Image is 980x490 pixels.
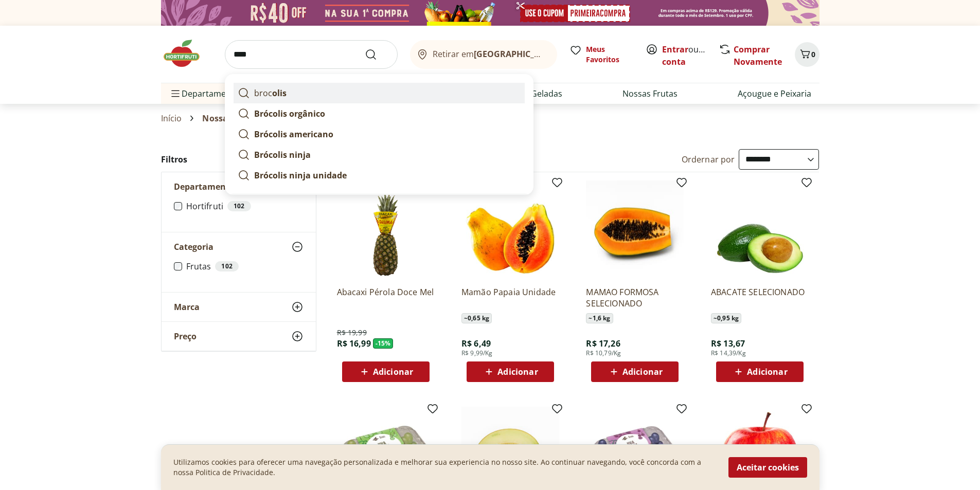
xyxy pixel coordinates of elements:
[162,322,316,351] button: Preço
[162,261,316,292] div: Categoria
[467,361,554,382] button: Adicionar
[738,87,811,100] a: Açougue e Peixaria
[622,368,663,376] span: Adicionar
[254,87,287,99] p: broc
[734,44,782,67] a: Comprar Novamente
[337,328,367,338] span: R$ 19,99
[433,49,546,59] span: Retirar em
[586,286,684,309] a: MAMAO FORMOSA SELECIONADO
[186,261,304,271] label: Frutas
[711,313,741,323] span: ~ 0,95 kg
[174,182,235,192] span: Departamento
[373,368,413,376] span: Adicionar
[586,313,613,323] span: ~ 1,6 kg
[410,40,557,69] button: Retirar em[GEOGRAPHIC_DATA]/[GEOGRAPHIC_DATA]
[586,338,620,349] span: R$ 17,26
[342,361,430,382] button: Adicionar
[569,44,633,65] a: Meus Favoritos
[716,361,804,382] button: Adicionar
[161,149,316,170] h2: Filtros
[161,114,182,123] a: Início
[662,44,719,67] a: Criar conta
[227,201,251,211] div: 102
[234,103,525,124] a: Brócolis orgânico
[622,87,678,100] a: Nossas Frutas
[337,338,371,349] span: R$ 16,99
[728,457,807,478] button: Aceitar cookies
[711,349,746,357] span: R$ 14,39/Kg
[272,87,287,99] strong: olis
[373,338,394,349] span: - 15 %
[682,154,735,165] label: Ordernar por
[186,201,304,211] label: Hortifruti
[461,349,493,357] span: R$ 9,99/Kg
[161,38,212,69] img: Hortifruti
[711,338,745,349] span: R$ 13,67
[711,180,809,278] img: ABACATE SELECIONADO
[162,232,316,261] button: Categoria
[174,331,197,341] span: Preço
[254,129,333,140] strong: Brócolis americano
[586,180,684,278] img: MAMAO FORMOSA SELECIONADO
[169,81,182,106] button: Menu
[174,242,213,252] span: Categoria
[254,108,325,119] strong: Brócolis orgânico
[365,48,389,61] button: Submit Search
[811,49,815,59] span: 0
[586,44,633,65] span: Meus Favoritos
[162,293,316,321] button: Marca
[254,149,311,160] strong: Brócolis ninja
[254,170,347,181] strong: Brócolis ninja unidade
[234,165,525,186] a: Brócolis ninja unidade
[795,42,819,67] button: Carrinho
[173,457,716,478] p: Utilizamos cookies para oferecer uma navegação personalizada e melhorar sua experiencia no nosso ...
[202,114,261,123] span: Nossas Frutas
[591,361,679,382] button: Adicionar
[474,48,647,60] b: [GEOGRAPHIC_DATA]/[GEOGRAPHIC_DATA]
[461,338,491,349] span: R$ 6,49
[662,44,688,55] a: Entrar
[747,368,787,376] span: Adicionar
[169,81,243,106] span: Departamentos
[461,286,559,309] a: Mamão Papaia Unidade
[586,349,621,357] span: R$ 10,79/Kg
[711,286,809,309] a: ABACATE SELECIONADO
[497,368,538,376] span: Adicionar
[234,83,525,103] a: brocolis
[337,180,435,278] img: Abacaxi Pérola Doce Mel
[162,201,316,232] div: Departamento
[174,302,200,312] span: Marca
[234,124,525,144] a: Brócolis americano
[225,40,398,69] input: search
[461,313,492,323] span: ~ 0,65 kg
[162,172,316,201] button: Departamento
[234,144,525,165] a: Brócolis ninja
[337,286,435,309] a: Abacaxi Pérola Doce Mel
[461,180,559,278] img: Mamão Papaia Unidade
[662,43,708,68] span: ou
[215,261,238,271] div: 102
